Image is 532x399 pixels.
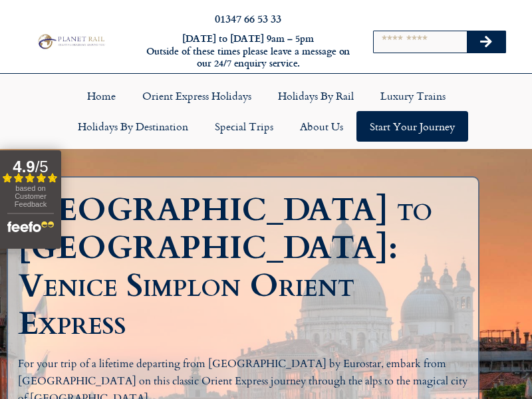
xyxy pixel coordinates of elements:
a: Holidays by Destination [65,111,201,142]
button: Search [467,31,505,53]
h1: [GEOGRAPHIC_DATA] to [GEOGRAPHIC_DATA]: Venice Simplon Orient Express [18,191,458,342]
a: About Us [287,111,356,142]
a: 01347 66 53 33 [215,11,281,26]
a: Special Trips [201,111,287,142]
a: Orient Express Holidays [129,80,265,111]
a: Luxury Trains [367,80,459,111]
a: Holidays by Rail [265,80,367,111]
nav: Menu [7,80,525,142]
a: Home [74,80,129,111]
a: Start your Journey [356,111,468,142]
h6: [DATE] to [DATE] 9am – 5pm Outside of these times please leave a message on our 24/7 enquiry serv... [145,33,351,70]
img: Planet Rail Train Holidays Logo [35,33,106,50]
